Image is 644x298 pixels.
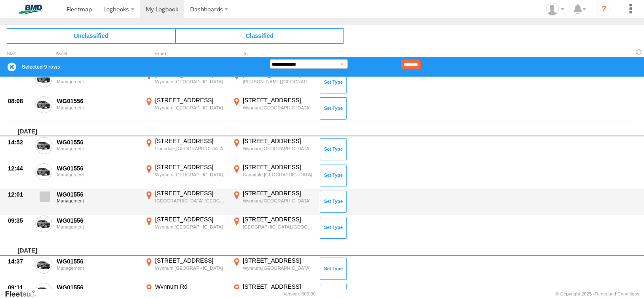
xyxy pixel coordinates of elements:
div: Wynnum,[GEOGRAPHIC_DATA] [155,265,226,271]
div: Wynnum,[GEOGRAPHIC_DATA] [155,224,226,230]
label: Click to View Event Location [231,70,315,95]
div: Carindale,[GEOGRAPHIC_DATA] [243,172,314,178]
div: Management [57,146,139,151]
div: [STREET_ADDRESS] [243,96,314,104]
div: Wynnum Rd [155,283,226,290]
label: Click to View Event Location [143,137,228,162]
div: [GEOGRAPHIC_DATA],[GEOGRAPHIC_DATA] [155,198,226,204]
label: Click to View Event Location [231,216,315,240]
div: [STREET_ADDRESS] [243,257,314,264]
div: Management [57,266,139,271]
div: [STREET_ADDRESS] [243,216,314,223]
div: [STREET_ADDRESS] [243,189,314,197]
div: Wynnum,[GEOGRAPHIC_DATA] [243,265,314,271]
div: 12:44 [8,165,31,172]
div: 08:08 [8,97,31,105]
div: Management [57,79,139,84]
div: From [143,52,228,56]
div: WG01556 [57,258,139,265]
button: Click to Set [320,97,347,119]
label: Click to View Event Location [231,96,315,121]
div: [STREET_ADDRESS] [155,137,226,145]
div: [STREET_ADDRESS] [243,283,314,290]
i: ? [597,3,611,16]
button: Click to Set [320,165,347,186]
div: [STREET_ADDRESS] [243,163,314,171]
button: Click to Set [320,138,347,160]
label: Click to View Event Location [143,96,228,121]
div: Wynnum,[GEOGRAPHIC_DATA] [243,105,314,111]
div: WG01556 [57,138,139,146]
label: Clear Selection [7,62,17,72]
label: Click to View Event Location [143,189,228,214]
div: 14:52 [8,138,31,146]
label: Click to View Event Location [231,137,315,162]
button: Click to Set [320,217,347,239]
div: Benjamin McIlroy [543,3,567,16]
div: Asset [56,52,140,56]
div: [STREET_ADDRESS] [155,216,226,223]
div: Wynnum,[GEOGRAPHIC_DATA] [243,198,314,204]
div: To [231,52,315,56]
div: Management [57,105,139,110]
div: [STREET_ADDRESS] [155,257,226,264]
div: [STREET_ADDRESS] [155,163,226,171]
img: bmd-logo.svg [8,5,52,14]
label: Click to View Event Location [143,257,228,281]
div: WG01556 [57,191,139,198]
a: Visit our Website [5,290,43,298]
div: Carindale,[GEOGRAPHIC_DATA] [155,146,226,152]
div: WG01556 [57,97,139,105]
div: Click to Sort [7,52,32,56]
label: Click to View Event Location [231,163,315,188]
a: Terms and Conditions [595,291,639,296]
label: Click to View Event Location [143,163,228,188]
div: Management [57,172,139,177]
span: Click to view Unclassified Trips [7,28,175,43]
div: © Copyright 2025 - [555,291,639,296]
span: Click to view Classified Trips [175,28,344,43]
div: Wynnum,[GEOGRAPHIC_DATA] [155,172,226,178]
label: Click to View Event Location [143,216,228,240]
div: WG01556 [57,284,139,291]
div: [STREET_ADDRESS] [155,189,226,197]
div: [STREET_ADDRESS] [243,137,314,145]
div: Management [57,224,139,229]
div: Management [57,198,139,203]
label: Click to View Event Location [231,257,315,281]
div: [STREET_ADDRESS] [155,96,226,104]
label: Click to View Event Location [143,70,228,95]
div: 09:11 [8,284,31,291]
div: [PERSON_NAME],[GEOGRAPHIC_DATA] [243,79,314,85]
label: Click to View Event Location [231,189,315,214]
button: Click to Set [320,191,347,213]
button: Click to Set [320,258,347,279]
span: Refresh [634,48,644,56]
div: Wynnum,[GEOGRAPHIC_DATA] [155,79,226,85]
div: WG01556 [57,165,139,172]
div: WG01556 [57,217,139,224]
div: [GEOGRAPHIC_DATA],[GEOGRAPHIC_DATA] [243,224,314,230]
div: 14:37 [8,258,31,265]
div: Wynnum,[GEOGRAPHIC_DATA] [243,146,314,152]
div: Version: 306.00 [284,291,316,296]
div: Wynnum,[GEOGRAPHIC_DATA] [155,105,226,111]
div: 12:01 [8,191,31,198]
div: 09:35 [8,217,31,224]
button: Click to Set [320,71,347,93]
